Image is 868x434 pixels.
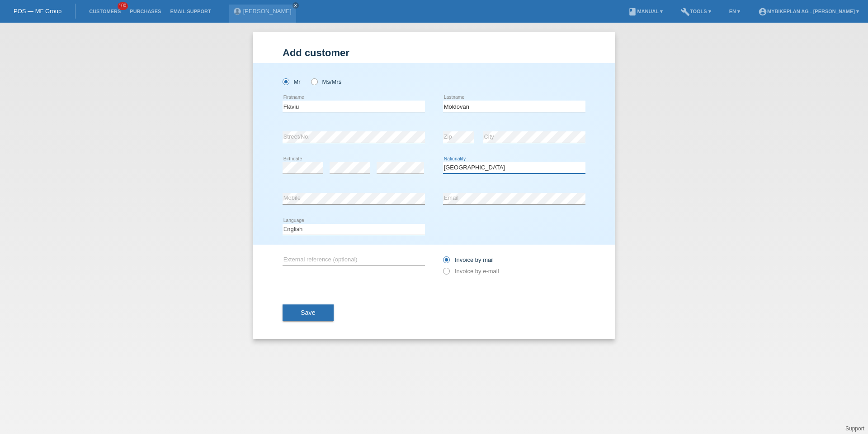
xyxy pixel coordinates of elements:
[283,47,585,58] h1: Add customer
[118,2,128,10] span: 100
[623,9,667,14] a: bookManual ▾
[243,8,292,14] a: [PERSON_NAME]
[292,2,299,9] a: close
[758,7,767,16] i: account_circle
[165,9,215,14] a: Email Support
[283,78,288,84] input: Mr
[676,9,716,14] a: buildTools ▾
[301,309,316,316] span: Save
[754,9,863,14] a: account_circleMybikeplan AG - [PERSON_NAME] ▾
[283,304,334,322] button: Save
[628,7,637,16] i: book
[443,256,449,268] input: Invoice by mail
[293,3,298,8] i: close
[681,7,690,16] i: build
[283,78,301,85] label: Mr
[845,425,864,432] a: Support
[311,78,341,85] label: Ms/Mrs
[14,8,61,14] a: POS — MF Group
[85,9,125,14] a: Customers
[725,9,745,14] a: EN ▾
[125,9,165,14] a: Purchases
[443,268,449,279] input: Invoice by e-mail
[443,256,494,263] label: Invoice by mail
[311,78,317,84] input: Ms/Mrs
[443,268,499,275] label: Invoice by e-mail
